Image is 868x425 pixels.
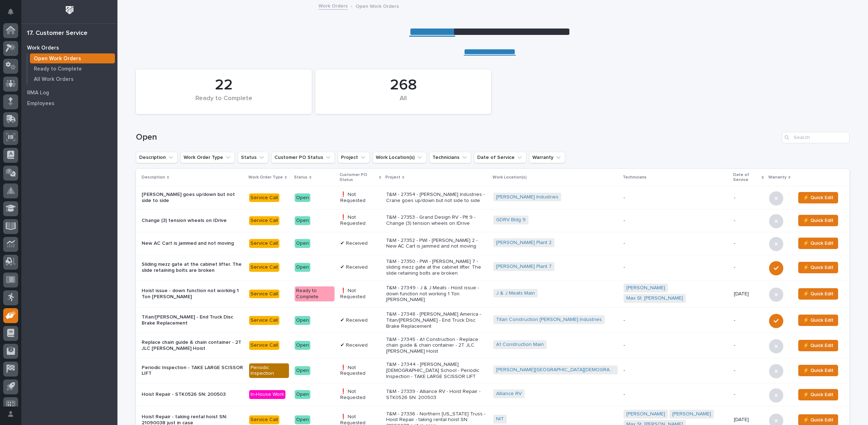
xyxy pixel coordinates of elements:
div: Service Call [249,415,279,424]
p: T&M - 27339 - Alliance RV - Hoist Repair - STK0526 SN: 200503 [386,389,488,401]
a: NIT [496,416,504,422]
a: [PERSON_NAME] [672,411,711,417]
a: GDRV Bldg 9 [496,217,526,223]
div: 22 [148,76,300,94]
span: ⚡ Quick Edit [803,239,833,248]
p: All Work Orders [34,76,74,83]
p: Open Work Orders [34,56,81,62]
span: ⚡ Quick Edit [803,316,833,325]
div: Open [295,263,310,272]
div: Open [295,239,310,248]
p: Customer PO Status [340,171,377,184]
p: - [624,240,728,247]
p: Work Location(s) [493,173,527,181]
a: [PERSON_NAME][GEOGRAPHIC_DATA][DEMOGRAPHIC_DATA] [496,367,615,373]
p: Ready to Complete [34,66,82,72]
p: New AC Cart is jammed and not moving [142,240,243,247]
button: Date of Service [474,152,526,163]
div: Ready to Complete [148,95,300,110]
div: Open [295,341,310,350]
p: Date of Service [733,171,760,184]
p: - [734,368,763,374]
div: Ready to Complete [295,286,335,301]
button: ⚡ Quick Edit [798,238,838,249]
p: [DATE] [734,291,763,297]
a: [PERSON_NAME] [626,285,665,291]
p: Warranty [768,173,787,181]
a: Alliance RV [496,391,522,397]
a: Max St. [PERSON_NAME] [626,295,683,301]
span: ⚡ Quick Edit [803,290,833,298]
tr: Sliding mezz gate at the cabinet lifter. The slide retaining bolts are brokenService CallOpen✔ Re... [136,255,849,280]
p: Open Work Orders [356,2,399,10]
p: T&M - 27352 - PWI - [PERSON_NAME] 2 - New AC Cart is jammed and not moving [386,238,488,250]
tr: Titan/[PERSON_NAME] - End Truck Disc Brake ReplacementService CallOpen✔ ReceivedT&M - 27348 - [PE... [136,308,849,333]
a: [PERSON_NAME] Plant 2 [496,240,552,246]
button: ⚡ Quick Edit [798,340,838,351]
p: Replace chain guide & chain container - 2T JLC [PERSON_NAME] Hoist [142,340,243,352]
button: ⚡ Quick Edit [798,262,838,273]
p: - [734,392,763,398]
p: [DATE] [734,417,763,423]
button: ⚡ Quick Edit [798,288,838,300]
div: Service Call [249,263,279,272]
a: [PERSON_NAME] Plant 7 [496,264,552,270]
p: Project [385,173,400,181]
a: Titan Construction [PERSON_NAME] Industries [496,317,602,323]
a: RMA Log [21,87,117,98]
p: ❗ Not Requested [340,214,380,227]
button: Warranty [529,152,565,163]
h1: Open [136,132,779,142]
p: Hoist Repair - STK0526 SN: 200503 [142,392,243,398]
p: RMA Log [27,90,49,96]
tr: Change (3) tension wheels on IDriveService CallOpen❗ Not RequestedT&M - 27353 - Grand Design RV -... [136,209,849,232]
p: ❗ Not Requested [340,288,380,300]
p: Titan/[PERSON_NAME] - End Truck Disc Brake Replacement [142,314,243,326]
p: Hoist issue - down function not working 1 Ton [PERSON_NAME] [142,288,243,300]
p: Sliding mezz gate at the cabinet lifter. The slide retaining bolts are broken [142,261,243,274]
p: T&M - 27349 - J & J Meats - Hoist issue - down function not working 1 Ton [PERSON_NAME] [386,285,488,303]
span: ⚡ Quick Edit [803,416,833,424]
div: Open [295,366,310,375]
div: Open [295,415,310,424]
a: A1 Construction Main [496,342,544,348]
span: ⚡ Quick Edit [803,366,833,375]
p: ✔ Received [340,317,380,323]
a: J & J Meats Main [496,290,535,296]
button: Work Order Type [180,152,235,163]
tr: New AC Cart is jammed and not movingService CallOpen✔ ReceivedT&M - 27352 - PWI - [PERSON_NAME] 2... [136,232,849,255]
p: - [734,317,763,323]
a: [PERSON_NAME] Industries [496,194,558,200]
p: - [624,368,728,374]
p: T&M - 27353 - Grand Design RV - Plt 9 - Change (3) tension wheels on IDrive [386,214,488,227]
tr: Hoist Repair - STK0526 SN: 200503In-House WorkOpen❗ Not RequestedT&M - 27339 - Alliance RV - Hois... [136,383,849,406]
a: All Work Orders [27,74,117,84]
span: ⚡ Quick Edit [803,216,833,225]
p: T&M - 27345 - A1 Construction - Replace chain guide & chain container - 2T JLC [PERSON_NAME] Hoist [386,337,488,354]
p: T&M - 27344 - [PERSON_NAME][DEMOGRAPHIC_DATA] School - Periodic Inspection - TAKE LARGE SCISSOR LIFT [386,362,488,379]
tr: Replace chain guide & chain container - 2T JLC [PERSON_NAME] HoistService CallOpen✔ ReceivedT&M -... [136,333,849,358]
button: ⚡ Quick Edit [798,192,838,203]
p: Periodic Inspection - TAKE LARGE SCISSOR LIFT [142,365,243,377]
div: All [327,95,479,110]
p: - [624,392,728,398]
span: ⚡ Quick Edit [803,263,833,272]
p: Description [142,173,165,181]
input: Search [782,132,849,143]
span: ⚡ Quick Edit [803,193,833,202]
a: Employees [21,98,117,109]
p: - [624,264,728,270]
p: ✔ Received [340,240,380,247]
p: - [734,195,763,201]
button: Work Location(s) [373,152,426,163]
p: T&M - 27354 - [PERSON_NAME] Industries - Crane goes up/down but not side to side [386,192,488,204]
p: Work Order Type [248,173,283,181]
a: Work Orders [319,1,348,10]
p: - [624,342,728,348]
button: Project [338,152,370,163]
a: Ready to Complete [27,64,117,74]
p: ✔ Received [340,342,380,348]
p: ❗ Not Requested [340,192,380,204]
div: Service Call [249,316,279,325]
